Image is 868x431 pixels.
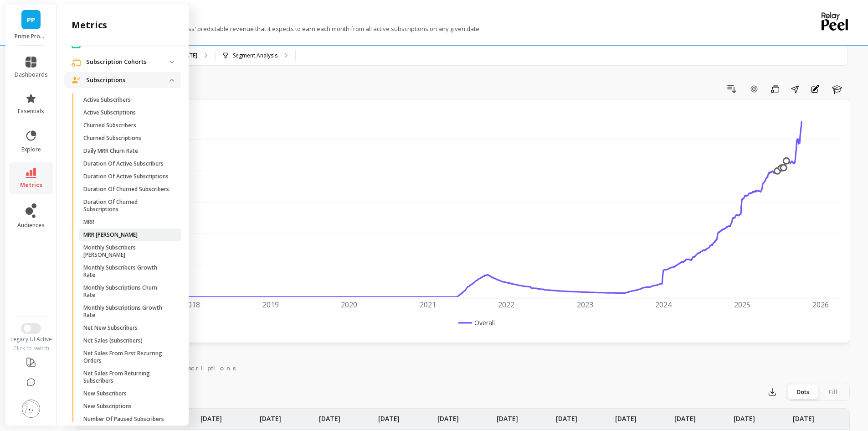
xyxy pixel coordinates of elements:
p: Subscription Cohorts [86,57,169,67]
p: Churned Subscriptions [83,135,141,142]
button: Switch to New UI [21,323,41,334]
span: PP [27,15,35,25]
div: Legacy UI Active [5,336,57,343]
p: [DATE] [378,409,400,423]
p: Duration Of Active Subscribers [83,160,164,167]
p: Net New Subscribers [83,324,138,332]
p: Daily MRR Churn Rate [83,147,138,155]
p: MRR [PERSON_NAME] [83,231,138,239]
p: Monthly Subscribers [PERSON_NAME] [83,244,170,259]
img: down caret icon [169,61,174,63]
p: Net Sales From First Recurring Orders [83,350,170,364]
p: Churned Subscribers [83,122,136,129]
nav: Tabs [77,356,850,377]
p: Active Subscribers [83,96,131,104]
p: [DATE] [497,409,518,423]
p: Duration Of Active Subscriptions [83,173,169,180]
p: [DATE] [615,409,637,423]
span: dashboards [15,71,48,78]
span: audiences [17,222,45,229]
div: Click to switch [5,345,57,352]
p: Monthly Subscriptions Churn Rate [83,284,170,299]
p: Number Of Paused Subscribers [83,415,164,423]
span: Subscriptions [164,363,236,373]
p: New Subscriptions [83,403,132,410]
p: New Subscribers [83,390,127,397]
p: A normalized measure of a business' predictable revenue that it expects to earn each month from a... [77,25,481,33]
p: Duration Of Churned Subscribers [83,186,169,193]
p: Net Sales From Returning Subscribers [83,370,170,384]
p: Segment Analysis [233,52,277,59]
p: Subscriptions [86,76,169,85]
p: Active Subscriptions [83,109,136,116]
p: Prime Prometics™ [15,33,48,40]
p: MRR [83,218,94,226]
p: [DATE] [793,409,814,423]
p: [DATE] [734,409,755,423]
p: Monthly Subscribers Growth Rate [83,264,170,279]
span: explore [21,146,41,153]
p: Net Sales (subscribers) [83,337,143,344]
span: metrics [20,182,42,189]
img: navigation item icon [72,77,81,83]
div: Fill [818,384,848,399]
div: Dots [788,384,818,399]
p: [DATE] [556,409,577,423]
img: down caret icon [169,79,174,82]
img: navigation item icon [72,57,81,67]
p: Duration Of Churned Subscriptions [83,198,170,213]
p: [DATE] [319,409,340,423]
span: essentials [18,108,44,115]
p: [DATE] [674,409,696,423]
h2: metrics [72,19,107,31]
img: profile picture [22,400,40,418]
p: [DATE] [260,409,281,423]
p: [DATE] [437,409,459,423]
p: [DATE] [200,409,222,423]
p: Monthly Subscriptions Growth Rate [83,304,170,319]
